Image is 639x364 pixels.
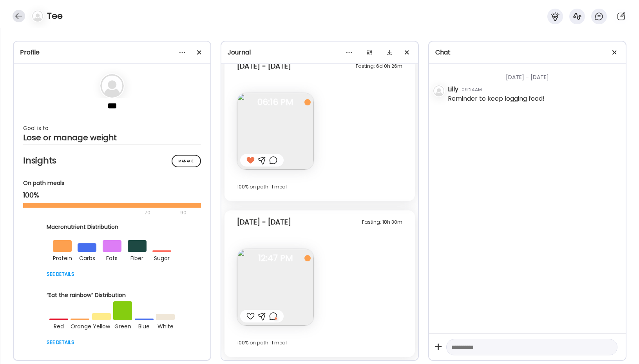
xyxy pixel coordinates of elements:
[23,208,178,217] div: 70
[92,320,111,331] div: yellow
[237,99,314,106] span: 06:16 PM
[435,48,619,57] div: Chat
[237,255,314,262] span: 12:47 PM
[172,155,201,167] div: Manage
[100,74,124,98] img: bg-avatar-default.svg
[20,48,204,57] div: Profile
[362,217,402,227] div: Fasting: 18h 30m
[47,10,63,22] h4: Tee
[53,252,72,263] div: protein
[448,64,619,85] div: [DATE] - [DATE]
[462,86,482,93] div: 09:24AM
[103,252,121,263] div: fats
[23,179,201,187] div: On path meals
[78,252,96,263] div: carbs
[448,94,545,103] div: Reminder to keep logging food!
[433,85,444,96] img: bg-avatar-default.svg
[23,133,201,142] div: Lose or manage weight
[32,11,43,22] img: bg-avatar-default.svg
[156,320,175,331] div: white
[237,249,314,326] img: images%2Foo7fuxIcn3dbckGTSfsqpZasXtv1%2FjbmEmACoR37gcglfLj52%2FmPGklBPNLF4uAzQXIjub_240
[23,155,201,167] h2: Insights
[135,320,154,331] div: blue
[113,320,132,331] div: green
[448,85,458,94] div: Lilly
[237,62,291,71] div: [DATE] - [DATE]
[179,208,187,217] div: 90
[152,252,171,263] div: sugar
[237,182,402,192] div: 100% on path · 1 meal
[228,48,412,57] div: Journal
[128,252,147,263] div: fiber
[237,217,291,227] div: [DATE] - [DATE]
[237,93,314,170] img: images%2Foo7fuxIcn3dbckGTSfsqpZasXtv1%2FhldTi13q4ijwF6L5eDHU%2Fjb7G5uSYiZLnd45AXKS1_240
[23,123,201,133] div: Goal is to
[47,223,177,231] div: Macronutrient Distribution
[49,320,68,331] div: red
[71,320,89,331] div: orange
[237,338,402,348] div: 100% on path · 1 meal
[356,62,402,71] div: Fasting: 6d 0h 26m
[23,190,201,200] div: 100%
[47,291,177,299] div: “Eat the rainbow” Distribution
